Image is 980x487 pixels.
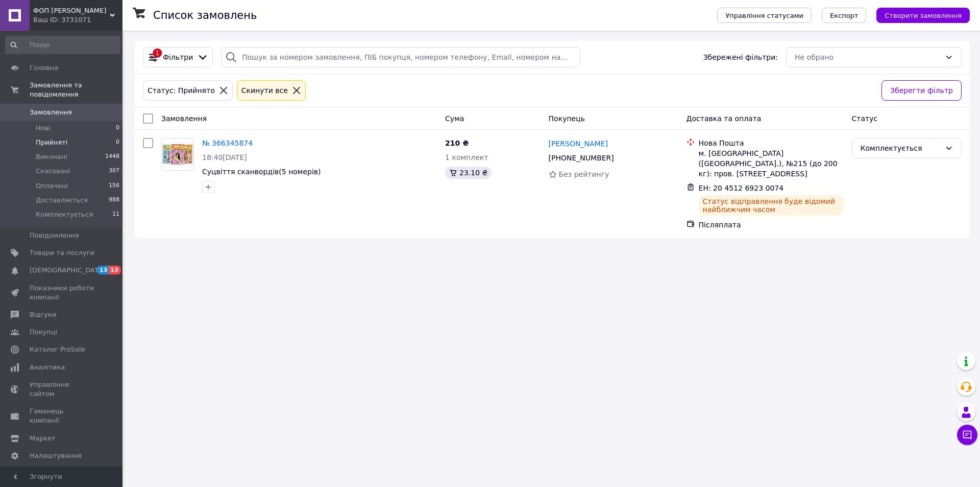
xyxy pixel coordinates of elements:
span: 11 [112,210,119,219]
span: Cума [445,114,464,123]
span: Управління статусами [725,12,803,19]
div: [PHONE_NUMBER] [547,151,616,165]
span: Виконані [36,152,67,161]
span: Створити замовлення [885,12,962,19]
span: Замовлення та повідомлення [30,81,122,99]
div: Cкинути все [239,85,290,96]
button: Зберегти фільтр [881,80,962,101]
span: ЕН: 20 4512 6923 0074 [699,184,784,192]
div: Нова Пошта [699,138,844,148]
span: 156 [109,181,119,191]
span: Каталог ProSale [30,345,85,354]
span: 18:40[DATE] [202,153,247,161]
button: Створити замовлення [876,8,970,23]
span: Показники роботи компанії [30,284,94,302]
span: Статус [852,114,878,123]
span: 0 [116,138,119,147]
span: Доставляється [36,196,88,205]
a: Фото товару [161,138,194,171]
span: Головна [30,63,58,73]
span: Аналітика [30,363,65,372]
span: ФОП Босенко М.Н. [33,6,110,15]
span: [DEMOGRAPHIC_DATA] [30,266,105,275]
span: 13 [97,266,109,274]
span: Покупці [30,328,57,337]
span: Маркет [30,434,56,443]
span: 988 [109,196,119,205]
span: Повідомлення [30,231,79,240]
span: 210 ₴ [445,139,469,147]
span: Прийняті [36,138,67,147]
img: Фото товару [162,143,193,165]
a: Суцвіття сканвордів(5 номерів) [202,168,321,176]
span: Нові [36,124,51,133]
span: Оплачені [36,181,68,191]
div: Післяплата [699,220,844,230]
a: Створити замовлення [866,11,970,19]
span: Фільтри [163,52,193,62]
div: Статус відправлення буде відомий найближчим часом [699,195,844,216]
div: 23.10 ₴ [445,167,492,179]
span: Замовлення [30,108,72,117]
a: № 366345874 [202,139,253,147]
span: Доставка та оплата [687,114,762,123]
span: Товари та послуги [30,248,94,258]
a: [PERSON_NAME] [549,138,608,149]
span: Експорт [830,12,859,19]
div: Не обрано [795,52,941,63]
div: Ваш ID: 3731071 [33,15,122,25]
span: Гаманець компанії [30,407,94,425]
span: Зберегти фільтр [890,85,953,96]
span: Управління сайтом [30,380,94,399]
span: Збережені фільтри: [703,52,778,62]
span: Замовлення [161,114,207,123]
div: Статус: Прийнято [145,85,217,96]
span: 1 комплект [445,153,488,161]
button: Чат з покупцем [957,425,977,445]
span: 0 [116,124,119,133]
input: Пошук [5,36,120,54]
span: Без рейтингу [559,170,609,178]
div: м. [GEOGRAPHIC_DATA] ([GEOGRAPHIC_DATA].), №215 (до 200 кг): пров. [STREET_ADDRESS] [699,148,844,179]
span: Комплектується [36,210,93,219]
h1: Список замовлень [153,9,257,21]
button: Управління статусами [717,8,812,23]
span: Скасовані [36,167,70,176]
input: Пошук за номером замовлення, ПІБ покупця, номером телефону, Email, номером накладної [221,47,580,67]
span: 307 [109,167,119,176]
div: Комплектується [861,143,941,154]
button: Експорт [822,8,867,23]
span: Налаштування [30,451,82,460]
span: 1448 [105,152,119,161]
span: Відгуки [30,310,56,319]
span: Покупець [549,114,585,123]
span: 13 [109,266,120,274]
